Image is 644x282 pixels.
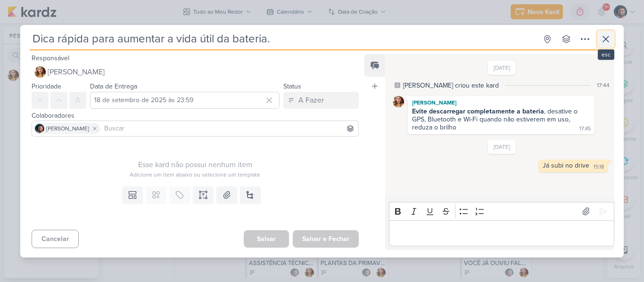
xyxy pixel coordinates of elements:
div: A Fazer [298,95,324,106]
label: Status [283,82,301,90]
div: 17:44 [597,81,610,89]
img: Thaís Leite [393,96,404,107]
input: Buscar [102,123,356,134]
label: Data de Entrega [90,82,137,90]
div: Editor toolbar [389,202,614,220]
div: [PERSON_NAME] [410,98,593,107]
div: Colaboradores [32,111,359,121]
button: A Fazer [283,92,359,109]
button: [PERSON_NAME] [32,64,359,81]
label: Responsável [32,54,69,62]
div: 15:18 [594,163,604,171]
div: 17:45 [579,125,591,133]
div: esc [598,49,614,60]
span: [PERSON_NAME] [46,124,89,133]
div: Adicione um item abaixo ou selecione um template [32,170,359,179]
div: [PERSON_NAME] criou este kard [403,81,499,90]
span: [PERSON_NAME] [48,66,105,78]
div: Editor editing area: main [389,220,614,246]
strong: Evite descarregar completamente a bateria [412,107,544,115]
button: Cancelar [32,230,79,248]
label: Prioridade [32,82,61,90]
img: Thaís Leite [34,66,46,78]
input: Select a date [90,92,280,109]
div: Esse kard não possui nenhum item [32,159,359,170]
div: , desative o GPS, Bluetooth e Wi-Fi quando não estiverem em uso, reduza o brilho [412,107,579,131]
div: Já subi no drive [543,161,589,169]
input: Kard Sem Título [30,31,537,48]
img: Eduardo Pinheiro [35,124,44,133]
